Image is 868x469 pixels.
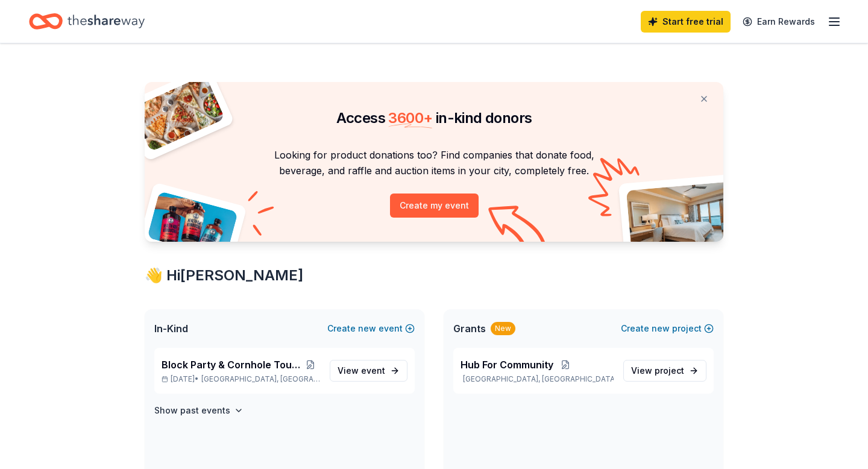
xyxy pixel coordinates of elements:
[154,403,230,418] h4: Show past events
[154,403,244,418] button: Show past events
[358,321,376,336] span: new
[330,360,407,382] a: View event
[735,11,822,33] a: Earn Rewards
[162,357,300,372] span: Block Party & Cornhole Tournament
[491,322,515,335] div: New
[453,321,486,336] span: Grants
[145,266,723,285] div: 👋 Hi [PERSON_NAME]
[159,147,709,179] p: Looking for product donations too? Find companies that donate food, beverage, and raffle and auct...
[621,321,714,336] button: Createnewproject
[327,321,415,336] button: Createnewevent
[338,364,385,378] span: View
[641,11,731,33] a: Start free trial
[201,374,320,384] span: [GEOGRAPHIC_DATA], [GEOGRAPHIC_DATA]
[131,75,225,152] img: Pizza
[162,374,320,384] p: [DATE] •
[388,109,432,127] span: 3600 +
[336,109,532,127] span: Access in-kind donors
[631,364,684,378] span: View
[488,206,549,251] img: Curvy arrow
[655,365,684,376] span: project
[154,321,188,336] span: In-Kind
[361,365,385,376] span: event
[461,374,614,384] p: [GEOGRAPHIC_DATA], [GEOGRAPHIC_DATA]
[29,7,145,36] a: Home
[390,194,479,218] button: Create my event
[461,357,553,372] span: Hub For Community
[623,360,706,382] a: View project
[652,321,670,336] span: new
